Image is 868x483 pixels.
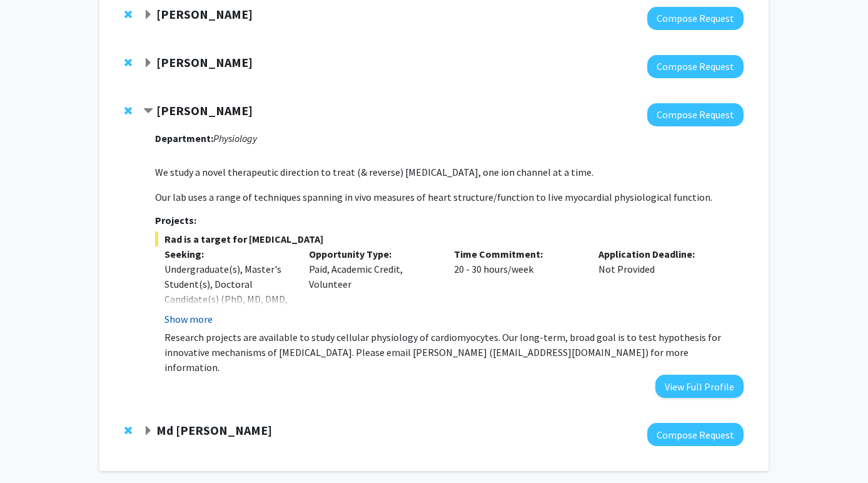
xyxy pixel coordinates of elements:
strong: Projects: [155,214,196,226]
iframe: Chat [9,427,53,474]
span: Expand Saurabh Chattopadhyay Bookmark [143,10,153,20]
p: Research projects are available to study cellular physiology of cardiomyocytes. Our long-term, br... [164,330,744,375]
p: Opportunity Type: [309,247,435,262]
button: Compose Request to Jonathan Satin [647,103,744,126]
i: Physiology [213,132,257,145]
button: View Full Profile [655,375,744,398]
strong: Department: [155,132,213,145]
span: Remove Emilia Galperin from bookmarks [124,58,132,68]
div: Undergraduate(s), Master's Student(s), Doctoral Candidate(s) (PhD, MD, DMD, PharmD, etc.), Postdo... [164,262,291,352]
span: Remove Md Eunus Ali from bookmarks [124,425,132,435]
span: Remove Jonathan Satin from bookmarks [124,106,132,116]
p: We study a novel therapeutic direction to treat (& reverse) [MEDICAL_DATA], one ion channel at a ... [155,165,744,180]
p: Application Deadline: [598,247,725,262]
div: Paid, Academic Credit, Volunteer [300,247,445,327]
span: Expand Emilia Galperin Bookmark [143,58,153,68]
div: 20 - 30 hours/week [445,247,590,327]
button: Compose Request to Emilia Galperin [647,55,744,78]
strong: Md [PERSON_NAME] [156,422,272,438]
span: Contract Jonathan Satin Bookmark [143,106,153,116]
strong: [PERSON_NAME] [156,54,253,70]
span: Rad is a target for [MEDICAL_DATA] [155,231,744,247]
strong: [PERSON_NAME] [156,6,253,22]
button: Compose Request to Saurabh Chattopadhyay [647,7,744,30]
strong: [PERSON_NAME] [156,103,253,118]
span: Remove Saurabh Chattopadhyay from bookmarks [124,9,132,19]
div: Not Provided [589,247,734,327]
button: Show more [164,312,213,327]
p: Seeking: [164,247,291,262]
button: Compose Request to Md Eunus Ali [647,423,744,446]
p: Our lab uses a range of techniques spanning in vivo measures of heart structure/function to live ... [155,190,744,205]
span: Expand Md Eunus Ali Bookmark [143,426,153,436]
p: Time Commitment: [454,247,580,262]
